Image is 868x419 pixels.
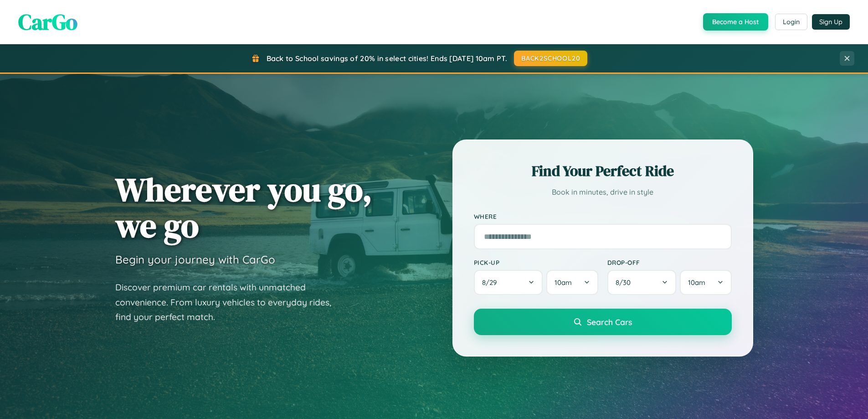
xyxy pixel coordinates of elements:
label: Pick-up [474,259,598,266]
h2: Find Your Perfect Ride [474,161,732,181]
span: 8 / 30 [616,278,635,287]
span: 8 / 29 [482,278,501,287]
h3: Begin your journey with CarGo [115,253,275,266]
label: Where [474,212,732,220]
button: 8/30 [607,270,677,295]
p: Discover premium car rentals with unmatched convenience. From luxury vehicles to everyday rides, ... [115,280,343,325]
span: Back to School savings of 20% in select cities! Ends [DATE] 10am PT. [267,54,507,63]
button: Search Cars [474,309,732,335]
span: 10am [688,278,705,287]
button: Sign Up [812,14,850,30]
button: 8/29 [474,270,543,295]
h1: Wherever you go, we go [115,171,372,243]
span: 10am [555,278,572,287]
button: 10am [680,270,731,295]
label: Drop-off [607,259,732,266]
button: 10am [546,270,598,295]
p: Book in minutes, drive in style [474,186,732,199]
button: Become a Host [703,13,768,31]
span: Search Cars [587,317,632,327]
span: CarGo [18,7,77,37]
button: BACK2SCHOOL20 [514,51,587,66]
button: Login [775,14,807,30]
